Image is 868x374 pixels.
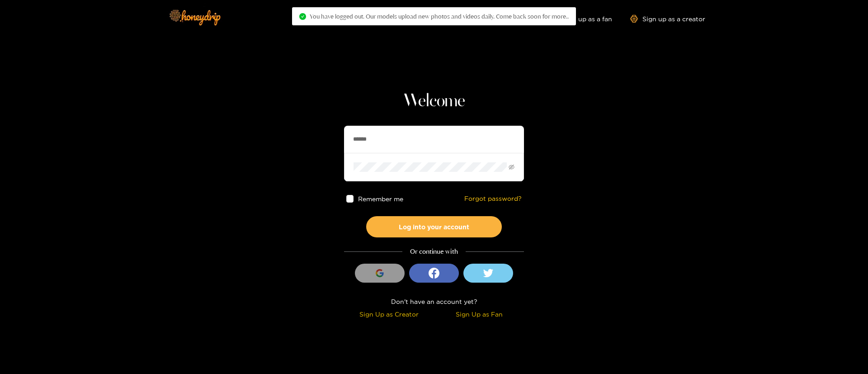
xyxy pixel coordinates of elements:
span: check-circle [299,13,306,20]
h1: Welcome [344,90,524,112]
a: Sign up as a creator [630,15,705,23]
span: eye-invisible [509,164,514,170]
div: Sign Up as Creator [346,309,432,319]
span: You have logged out. Our models upload new photos and videos daily. Come back soon for more.. [310,13,569,20]
span: Remember me [359,195,404,202]
div: Or continue with [344,246,524,257]
div: Sign Up as Fan [436,309,522,319]
a: Forgot password? [464,195,522,203]
div: Don't have an account yet? [344,296,524,307]
button: Log into your account [366,216,502,237]
a: Sign up as a fan [550,15,612,23]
